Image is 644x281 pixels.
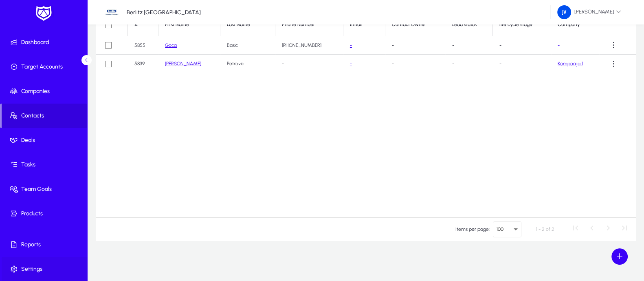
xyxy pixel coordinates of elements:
td: [PHONE_NUMBER] [275,36,343,55]
th: life cycle stage [493,13,551,36]
span: Products [2,210,89,218]
div: Last Name [227,22,250,28]
span: Companies [2,87,89,95]
div: # [134,22,138,28]
a: Goca [165,42,177,48]
a: Tasks [2,153,89,177]
a: [PERSON_NAME] [165,61,201,66]
span: Target Accounts [2,63,89,71]
mat-paginator: Select page [96,217,636,241]
div: Last Name [227,22,268,28]
a: Companies [2,79,89,104]
td: - [445,55,493,73]
td: - [493,55,551,73]
td: - [445,36,493,55]
span: [PERSON_NAME] [557,5,621,19]
a: Products [2,201,89,226]
a: - [350,61,352,66]
div: Email [350,22,378,28]
span: Tasks [2,161,89,169]
p: Berlitz [GEOGRAPHIC_DATA] [127,9,201,16]
td: 5855 [128,36,158,55]
a: Deals [2,128,89,153]
td: - [385,36,446,55]
div: # [134,22,152,28]
span: Team Goals [2,185,89,193]
a: - [558,42,560,48]
th: Company [551,13,599,36]
div: First Name [165,22,189,28]
span: 100 [497,226,503,232]
a: - [350,42,352,48]
td: 5839 [128,55,158,73]
span: Dashboard [2,38,89,46]
td: - [493,36,551,55]
span: Contacts [2,112,87,120]
span: Deals [2,136,89,144]
a: Team Goals [2,177,89,201]
td: - [275,55,343,73]
div: Email [350,22,363,28]
div: First Name [165,22,213,28]
td: - [385,55,446,73]
div: Items per page: [455,225,490,233]
a: Kompanija 1 [558,61,583,66]
a: Target Accounts [2,55,89,79]
div: Phone Number [282,22,315,28]
img: 161.png [557,5,571,19]
td: Basic [220,36,275,55]
th: Contact Owner [385,13,446,36]
span: Reports [2,241,89,249]
div: Phone Number [282,22,336,28]
img: white-logo.png [33,5,54,22]
img: 34.jpg [104,4,119,20]
a: Dashboard [2,30,89,55]
a: Reports [2,232,89,257]
div: 1 - 2 of 2 [536,225,554,233]
td: Petrovic [220,55,275,73]
span: Settings [2,265,89,273]
button: [PERSON_NAME] [551,5,628,20]
th: Lead status [445,13,493,36]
